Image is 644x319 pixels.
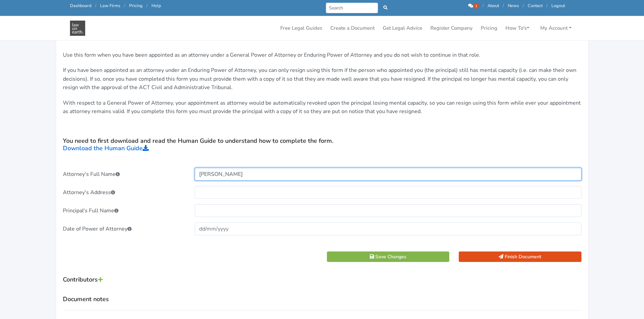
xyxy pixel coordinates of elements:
p: With respect to a General Power of Attorney, your appointment as attorney would be automatically ... [63,99,581,125]
a: Register Company [428,22,475,35]
div: Principal's Full Name [58,204,190,217]
a: My Account [538,22,574,35]
img: Law On Earth [70,21,85,36]
h5: Document notes [63,295,581,303]
a: 1 [468,3,480,9]
a: Free Legal Guides [278,22,325,35]
span: / [523,3,524,9]
a: Pricing [129,3,143,9]
a: Dashboard [70,3,91,9]
input: dd/mm/yyyy [195,222,581,235]
a: Law Firms [100,3,120,9]
h5: Contributors [63,274,581,286]
span: / [146,3,148,9]
a: Get Legal Advice [380,22,425,35]
span: / [546,3,548,9]
span: / [503,3,504,9]
a: Contact [528,3,543,9]
button: Save Changes [327,251,450,262]
a: News [508,3,519,9]
p: Use this form when you have been appointed as an attorney under a General Power of Attorney or En... [63,51,581,60]
p: If you have been appointed as an attorney under an Enduring Power of Attorney, you can only resig... [63,66,581,92]
a: Download the Human Guide [63,144,149,152]
span: / [482,3,484,9]
a: Pricing [478,22,500,35]
a: About [487,3,499,9]
input: Search [326,3,378,13]
span: / [124,3,125,9]
span: 1 [474,4,479,8]
div: Date of Power of Attorney [58,222,190,235]
a: Logout [551,3,565,9]
a: Help [151,3,161,9]
div: Attorney's Address [58,186,190,199]
a: Create a Document [328,22,377,35]
h5: You need to first download and read the Human Guide to understand how to complete the form. [63,137,581,152]
button: Finish Document [459,251,581,262]
a: How To's [503,22,532,35]
span: / [95,3,96,9]
div: Attorney's Full Name [58,168,190,181]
